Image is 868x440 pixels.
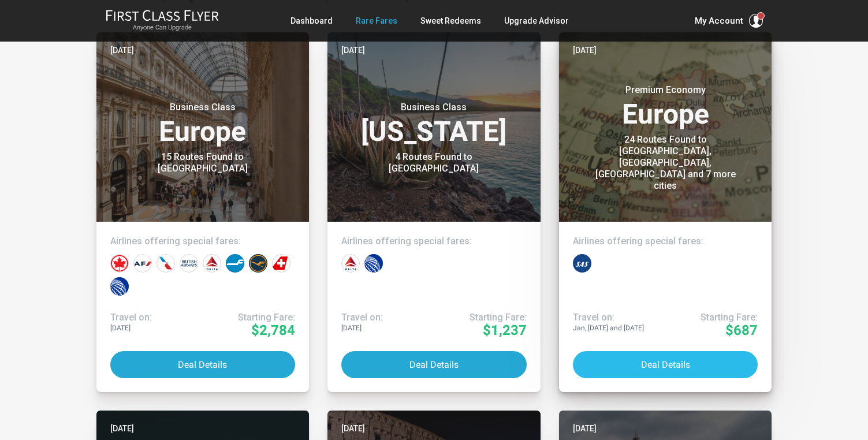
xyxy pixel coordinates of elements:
a: Upgrade Advisor [504,10,569,31]
div: 4 Routes Found to [GEOGRAPHIC_DATA] [362,151,506,174]
div: Finnair [226,254,244,273]
small: Anyone Can Upgrade [106,24,219,32]
button: Deal Details [341,351,527,378]
div: Scandinavian - SAS [573,254,591,273]
img: First Class Flyer [106,9,219,21]
h3: Europe [110,102,296,146]
div: Air France [133,254,152,273]
a: First Class FlyerAnyone Can Upgrade [106,9,219,32]
a: [DATE]Business Class[US_STATE]4 Routes Found to [GEOGRAPHIC_DATA]Airlines offering special fares:... [327,32,541,392]
h4: Airlines offering special fares: [341,236,527,247]
a: Sweet Redeems [420,10,481,31]
div: British Airways [180,254,198,273]
div: Air Canada [110,254,129,273]
div: American Airlines [157,254,175,273]
a: [DATE]Business ClassEurope15 Routes Found to [GEOGRAPHIC_DATA]Airlines offering special fares:Tra... [96,32,310,392]
a: Dashboard [290,10,333,31]
h3: [US_STATE] [341,102,527,146]
h3: Europe [573,84,758,128]
time: [DATE] [341,44,365,57]
small: Business Class [131,102,275,113]
div: Delta Airlines [203,254,221,273]
div: Lufthansa [249,254,267,273]
time: [DATE] [573,44,597,57]
div: Swiss [272,254,290,273]
span: My Account [695,14,743,28]
button: Deal Details [573,351,758,378]
small: Business Class [362,102,506,113]
div: 15 Routes Found to [GEOGRAPHIC_DATA] [131,151,275,174]
button: My Account [695,14,763,28]
time: [DATE] [110,44,134,57]
time: [DATE] [110,422,134,435]
time: [DATE] [573,422,597,435]
h4: Airlines offering special fares: [573,236,758,247]
div: 24 Routes Found to [GEOGRAPHIC_DATA], [GEOGRAPHIC_DATA], [GEOGRAPHIC_DATA] and 7 more cities [593,134,737,192]
a: Rare Fares [356,10,397,31]
h4: Airlines offering special fares: [110,236,296,247]
time: [DATE] [341,422,365,435]
a: [DATE]Premium EconomyEurope24 Routes Found to [GEOGRAPHIC_DATA], [GEOGRAPHIC_DATA], [GEOGRAPHIC_D... [559,32,772,392]
div: Delta Airlines [341,254,360,273]
small: Premium Economy [593,84,737,96]
button: Deal Details [110,351,296,378]
div: United [364,254,383,273]
div: United [110,277,129,296]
